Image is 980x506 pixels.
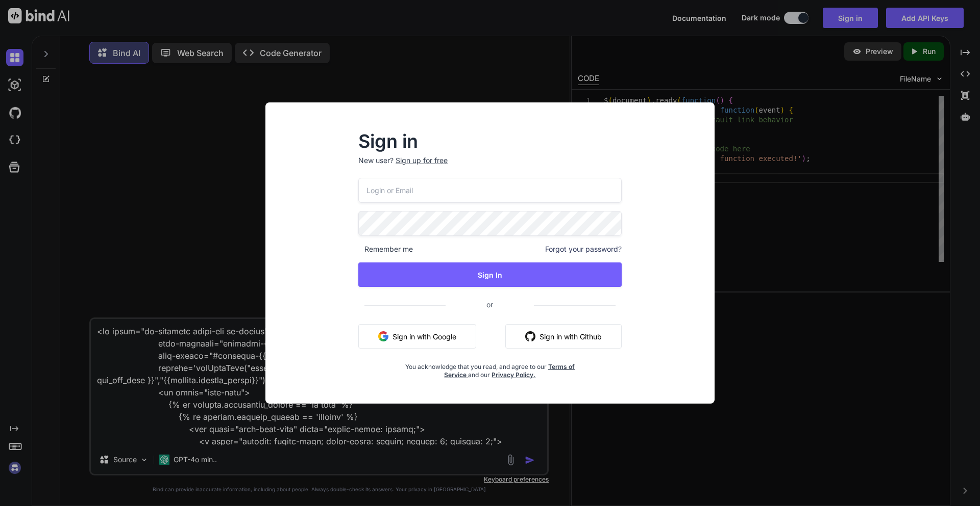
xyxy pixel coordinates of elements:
[505,324,622,349] button: Sign in with Github
[358,155,622,178] p: New user?
[358,244,413,254] span: Remember me
[492,371,535,379] a: Privacy Policy.
[525,331,535,341] img: github
[402,357,578,379] div: You acknowledge that you read, and agree to our and our
[545,244,622,254] span: Forgot your password?
[378,331,388,341] img: google
[358,133,622,149] h2: Sign in
[444,363,575,379] a: Terms of Service
[358,178,622,203] input: Login or Email
[358,324,476,349] button: Sign in with Google
[446,292,534,317] span: or
[396,155,448,166] div: Sign up for free
[358,262,622,287] button: Sign In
